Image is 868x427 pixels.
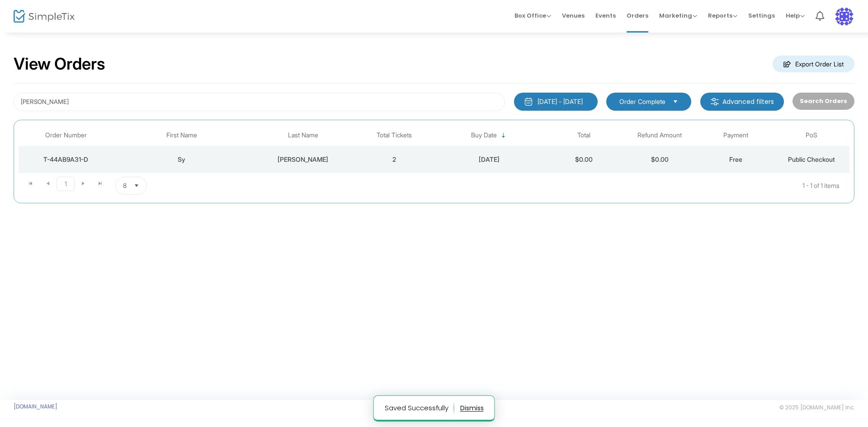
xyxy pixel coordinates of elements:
kendo-pager-info: 1 - 1 of 1 items [237,177,840,195]
span: Box Office [514,11,551,20]
span: Public Checkout [788,155,835,163]
span: Marketing [659,11,697,20]
span: Settings [748,4,775,27]
span: Payment [723,131,748,139]
td: $0.00 [546,146,622,173]
div: T-44AB9A31-D [21,155,111,164]
span: Events [595,4,616,27]
span: Orders [627,4,648,27]
span: Help [786,11,805,20]
input: Search by name, email, phone, order number, ip address, or last 4 digits of card [14,93,505,111]
span: Reports [708,11,737,20]
th: Total Tickets [356,125,432,146]
td: 2 [356,146,432,173]
button: Select [130,177,143,194]
span: PoS [806,131,817,139]
img: monthly [524,97,533,106]
td: $0.00 [622,146,698,173]
div: [DATE] - [DATE] [538,97,583,106]
m-button: Advanced filters [700,93,784,111]
button: dismiss [460,401,484,415]
div: Data table [19,125,849,173]
th: Refund Amount [622,125,698,146]
span: Sortable [500,132,507,139]
span: First Name [166,131,197,139]
div: Sy [116,155,248,164]
span: Order Number [45,131,87,139]
span: Last Name [288,131,318,139]
div: 9/18/2025 [434,155,544,164]
span: Order Complete [619,97,665,106]
a: [DOMAIN_NAME] [14,403,57,410]
h2: View Orders [14,54,105,74]
div: Gottlieb [252,155,354,164]
span: Buy Date [471,131,497,139]
th: Total [546,125,622,146]
button: Select [669,97,682,107]
span: Free [729,155,742,163]
span: 8 [123,181,127,190]
span: © 2025 [DOMAIN_NAME] Inc. [779,404,854,411]
m-button: Export Order List [773,56,854,72]
span: Page 1 [57,177,75,191]
img: filter [710,97,719,106]
p: Saved Successfully [385,401,454,415]
span: Venues [562,4,585,27]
